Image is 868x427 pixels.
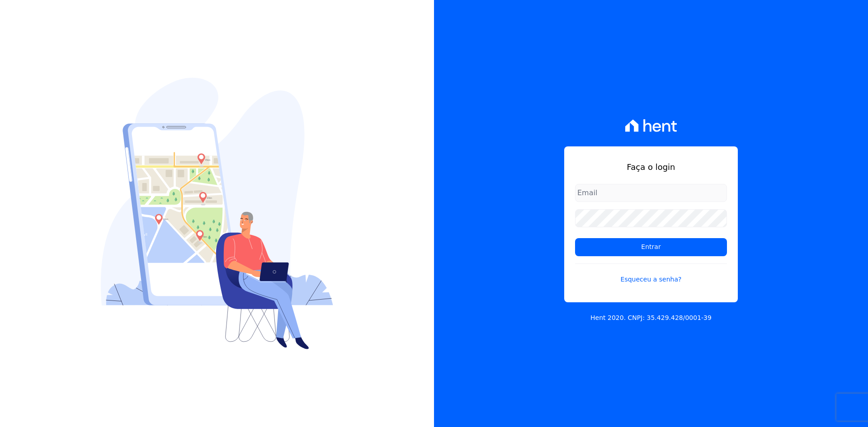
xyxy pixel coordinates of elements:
img: Login [101,78,333,349]
h1: Faça o login [575,161,727,173]
a: Esqueceu a senha? [575,263,727,284]
p: Hent 2020. CNPJ: 35.429.428/0001-39 [590,313,712,323]
input: Email [575,184,727,202]
input: Entrar [575,238,727,256]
